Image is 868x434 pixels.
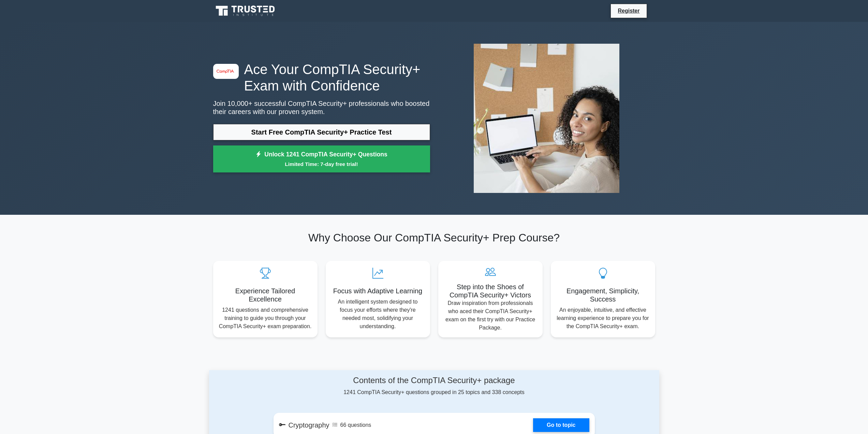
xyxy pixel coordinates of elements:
h5: Engagement, Simplicity, Success [556,287,650,303]
h5: Step into the Shoes of CompTIA Security+ Victors [444,283,537,299]
h1: Ace Your CompTIA Security+ Exam with Confidence [213,61,430,94]
h5: Focus with Adaptive Learning [331,287,425,295]
p: 1241 questions and comprehensive training to guide you through your CompTIA Security+ exam prepar... [219,306,312,331]
h5: Experience Tailored Excellence [219,287,312,303]
h2: Why Choose Our CompTIA Security+ Prep Course? [213,231,655,244]
a: Go to topic [533,418,589,432]
p: Draw inspiration from professionals who aced their CompTIA Security+ exam on the first try with o... [444,299,537,332]
a: Start Free CompTIA Security+ Practice Test [213,124,430,140]
p: Join 10,000+ successful CompTIA Security+ professionals who boosted their careers with our proven... [213,99,430,116]
p: An intelligent system designed to focus your efforts where they're needed most, solidifying your ... [331,298,425,331]
a: Unlock 1241 CompTIA Security+ QuestionsLimited Time: 7-day free trial! [213,145,430,173]
p: An enjoyable, intuitive, and effective learning experience to prepare you for the CompTIA Securit... [556,306,650,331]
a: Register [614,6,644,15]
small: Limited Time: 7-day free trial! [222,160,422,168]
div: 1241 CompTIA Security+ questions grouped in 25 topics and 338 concepts [274,376,595,396]
h4: Contents of the CompTIA Security+ package [274,376,595,386]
